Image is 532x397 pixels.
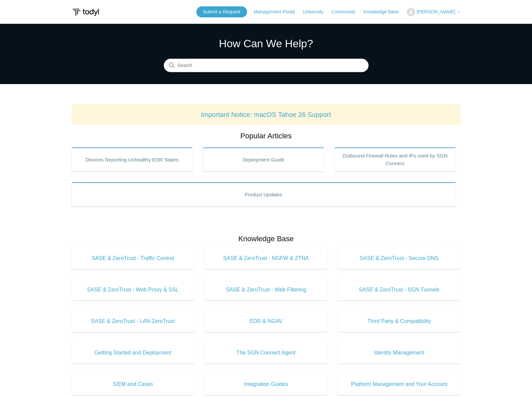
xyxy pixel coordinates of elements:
a: Getting Started and Deployment [71,342,195,363]
span: SIEM and Cases [82,380,185,388]
span: Identity Management [348,349,451,357]
span: SASE & ZeroTrust - Web Filtering [214,286,318,294]
button: [PERSON_NAME] [407,8,461,16]
a: Product Updates [71,182,456,206]
span: Getting Started and Deployment [82,349,185,357]
a: Important Notice: macOS Tahoe 26 Support [201,111,331,118]
a: EDR & NGAV [204,311,328,332]
span: SASE & ZeroTrust - LAN ZeroTrust [82,317,185,325]
a: SASE & ZeroTrust - SGN Tunnels [338,279,461,301]
span: SASE & ZeroTrust - NGFW & ZTNA [214,254,318,262]
img: Todyl Support Center Help Center home page [71,6,100,18]
span: SASE & ZeroTrust - Web Proxy & SSL [82,286,185,294]
a: Third Party & Compatibility [338,311,461,332]
a: Knowledge Base [364,8,405,15]
span: EDR & NGAV [214,317,318,325]
a: Devices Reporting Unhealthy EDR States [71,147,193,172]
a: SASE & ZeroTrust - Web Proxy & SSL [71,279,195,301]
a: Management Portal [254,8,301,15]
a: The SGN Connect Agent [204,342,328,363]
a: SASE & ZeroTrust - LAN ZeroTrust [71,311,195,332]
span: SASE & ZeroTrust - SGN Tunnels [348,286,451,294]
a: Platform Management and Your Account [338,374,461,395]
a: Community [332,8,362,15]
input: Search [164,59,369,72]
a: Submit a Request [196,6,247,17]
span: Integration Guides [214,380,318,388]
a: Deployment Guide [203,147,324,172]
h2: Popular Articles [71,130,461,141]
a: SIEM and Cases [71,374,195,395]
span: Platform Management and Your Account [348,380,451,388]
span: Third Party & Compatibility [348,317,451,325]
span: SASE & ZeroTrust - Secure DNS [348,254,451,262]
a: SASE & ZeroTrust - Traffic Control [71,248,195,269]
a: Integration Guides [204,374,328,395]
a: University [303,8,330,15]
a: Outbound Firewall Rules and IPs used by SGN Connect [334,147,456,172]
a: SASE & ZeroTrust - Web Filtering [204,279,328,301]
a: SASE & ZeroTrust - NGFW & ZTNA [204,248,328,269]
h1: How Can We Help? [164,36,369,52]
span: The SGN Connect Agent [214,349,318,357]
span: SASE & ZeroTrust - Traffic Control [82,254,185,262]
a: Identity Management [338,342,461,363]
a: SASE & ZeroTrust - Secure DNS [338,248,461,269]
span: [PERSON_NAME] [417,9,455,14]
h2: Knowledge Base [71,233,461,244]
